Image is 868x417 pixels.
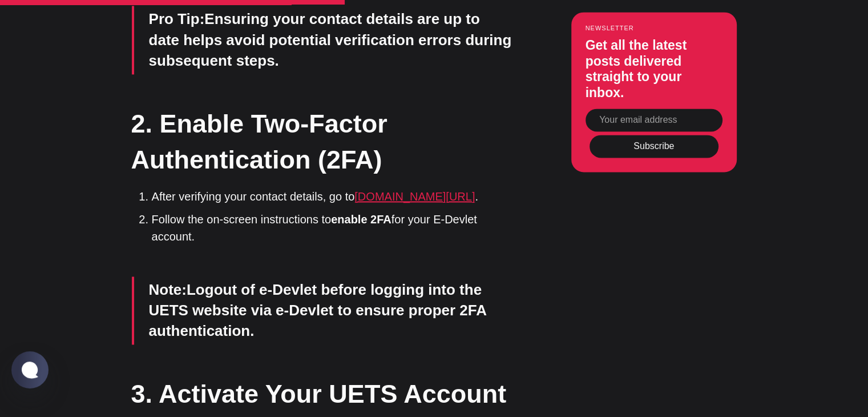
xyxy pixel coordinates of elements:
[132,276,514,344] blockquote: Logout of e-Devlet before logging into the UETS website via e-Devlet to ensure proper 2FA authent...
[586,109,722,131] input: Your email address
[586,38,722,101] h3: Get all the latest posts delivered straight to your inbox.
[149,10,205,27] strong: Pro Tip:
[132,6,514,74] blockquote: Ensuring your contact details are up to date helps avoid potential verification errors during sub...
[149,281,187,298] strong: Note:
[152,211,514,245] li: Follow the on-screen instructions to for your E-Devlet account.
[131,106,514,178] h2: 2. Enable Two-Factor Authentication (2FA)
[586,25,722,32] small: Newsletter
[152,188,514,205] li: After verifying your contact details, go to .
[331,213,391,226] strong: enable 2FA
[354,190,475,203] a: [DOMAIN_NAME][URL]
[590,135,718,158] button: Subscribe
